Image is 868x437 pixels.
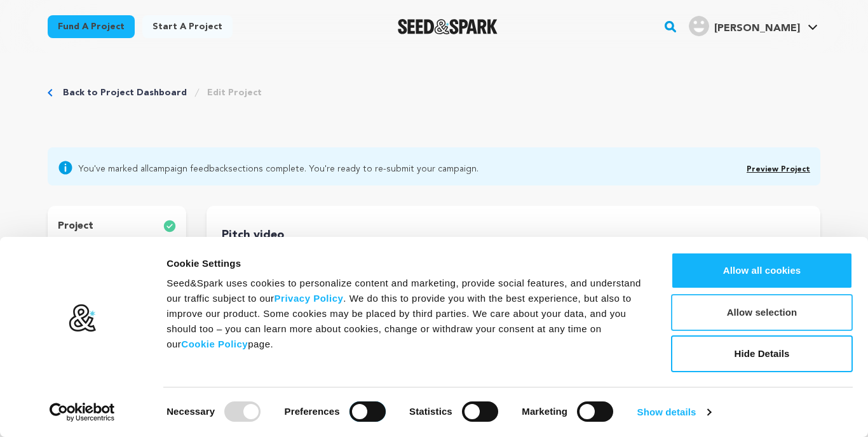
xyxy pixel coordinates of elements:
strong: Necessary [166,406,215,417]
button: Allow selection [671,294,853,331]
img: user.png [689,16,709,36]
strong: Preferences [285,406,340,417]
a: Edit Project [207,86,262,99]
legend: Consent Selection [166,396,166,397]
strong: Statistics [409,406,452,417]
div: Breadcrumb [48,86,262,99]
a: Preview Project [747,166,810,173]
a: Usercentrics Cookiebot - opens in a new window [27,403,138,422]
strong: Marketing [522,406,567,417]
img: Seed&Spark Logo Dark Mode [398,19,498,34]
div: Brayden B.'s Profile [689,16,800,36]
button: Hide Details [671,335,853,372]
span: You've marked all sections complete. You're ready to re-submit your campaign. [78,160,478,175]
a: Seed&Spark Homepage [398,19,498,34]
p: project [58,218,93,234]
img: logo [68,304,97,333]
div: Seed&Spark uses cookies to personalize content and marketing, provide social features, and unders... [166,276,642,352]
a: Cookie Policy [181,339,248,349]
a: Start a project [142,15,233,38]
p: Pitch video [222,226,805,245]
a: Back to Project Dashboard [63,86,187,99]
button: Allow all cookies [671,252,853,289]
a: Show details [637,403,711,422]
img: check-circle-full.svg [163,218,176,234]
div: Cookie Settings [166,256,642,271]
a: Brayden B.'s Profile [686,13,820,36]
span: [PERSON_NAME] [714,24,800,34]
a: campaign feedback [149,165,228,173]
a: Privacy Policy [275,293,344,304]
span: Brayden B.'s Profile [686,13,820,40]
a: Fund a project [48,15,135,38]
button: project [48,216,186,236]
